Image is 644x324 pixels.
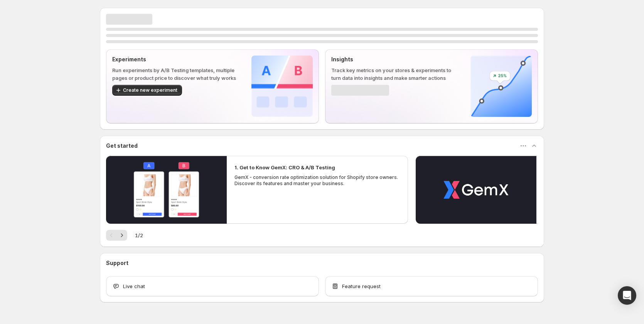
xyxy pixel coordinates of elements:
[116,230,127,241] button: Next
[342,282,381,290] span: Feature request
[123,282,145,290] span: Live chat
[106,142,138,150] h3: Get started
[234,174,400,187] p: GemX - conversion rate optimization solution for Shopify store owners. Discover its features and ...
[123,87,177,93] span: Create new experiment
[135,231,143,239] span: 1 / 2
[251,56,313,117] img: Experiments
[470,56,532,117] img: Insights
[416,156,536,224] button: Play video
[112,56,239,63] p: Experiments
[234,164,335,171] h2: 1. Get to Know GemX: CRO & A/B Testing
[331,66,458,82] p: Track key metrics on your stores & experiments to turn data into insights and make smarter actions
[106,230,127,241] nav: Pagination
[106,156,227,224] button: Play video
[112,85,182,96] button: Create new experiment
[106,259,128,267] h3: Support
[112,66,239,82] p: Run experiments by A/B Testing templates, multiple pages or product price to discover what truly ...
[618,286,636,305] div: Open Intercom Messenger
[331,56,458,63] p: Insights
